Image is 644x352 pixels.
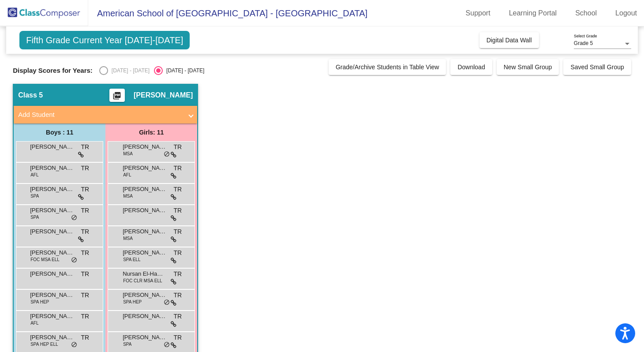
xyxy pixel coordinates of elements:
[71,341,77,348] span: do_not_disturb_alt
[81,227,90,236] span: TR
[174,270,182,279] span: TR
[30,214,39,221] span: SPA
[164,151,170,158] span: do_not_disturb_alt
[174,227,182,236] span: TR
[174,185,182,194] span: TR
[13,67,93,75] span: Display Scores for Years:
[608,6,644,20] a: Logout
[123,227,167,236] span: [PERSON_NAME]
[123,185,167,194] span: [PERSON_NAME]
[81,291,90,300] span: TR
[123,142,167,151] span: [PERSON_NAME]
[487,37,532,44] span: Digital Data Wall
[123,150,133,157] span: MSA
[30,193,39,199] span: SPA
[502,6,564,20] a: Learning Portal
[497,59,559,75] button: New Small Group
[14,106,197,124] mat-expansion-panel-header: Add Student
[105,124,197,141] div: Girls: 11
[30,320,38,326] span: AFL
[123,270,167,278] span: Nursan El-Hammali
[336,64,439,71] span: Grade/Archive Students in Table View
[81,312,90,321] span: TR
[30,172,38,178] span: AFL
[563,59,631,75] button: Saved Small Group
[71,257,77,264] span: do_not_disturb_alt
[123,299,142,305] span: SPA HEP
[329,59,446,75] button: Grade/Archive Students in Table View
[71,214,77,221] span: do_not_disturb_alt
[30,299,49,305] span: SPA HEP
[18,110,182,120] mat-panel-title: Add Student
[30,333,74,342] span: [PERSON_NAME]
[504,64,552,71] span: New Small Group
[174,164,182,173] span: TR
[568,6,604,20] a: School
[457,64,485,71] span: Download
[123,193,133,199] span: MSA
[81,142,90,152] span: TR
[18,91,43,100] span: Class 5
[164,299,170,306] span: do_not_disturb_alt
[163,67,204,75] div: [DATE] - [DATE]
[30,248,74,257] span: [PERSON_NAME]
[174,142,182,152] span: TR
[574,40,593,46] span: Grade 5
[123,248,167,257] span: [PERSON_NAME]
[174,312,182,321] span: TR
[174,291,182,300] span: TR
[30,256,60,263] span: FOC MSA ELL
[123,235,133,242] span: MSA
[134,91,193,100] span: [PERSON_NAME]
[30,185,74,194] span: [PERSON_NAME]
[81,185,90,194] span: TR
[123,341,131,348] span: SPA
[99,66,204,75] mat-radio-group: Select an option
[109,89,125,102] button: Print Students Details
[30,341,58,348] span: SPA HEP ELL
[123,172,131,178] span: AFL
[30,270,74,278] span: [PERSON_NAME]
[30,206,74,215] span: [PERSON_NAME] de [PERSON_NAME]
[174,206,182,215] span: TR
[30,142,74,151] span: [PERSON_NAME]
[479,32,539,48] button: Digital Data Wall
[123,206,167,215] span: [PERSON_NAME]
[174,248,182,258] span: TR
[81,248,90,258] span: TR
[164,341,170,348] span: do_not_disturb_alt
[81,270,90,279] span: TR
[30,291,74,300] span: [PERSON_NAME]
[30,312,74,321] span: [PERSON_NAME]
[123,277,162,284] span: FOC CLR MSA ELL
[81,164,90,173] span: TR
[123,333,167,342] span: [PERSON_NAME]
[108,67,150,75] div: [DATE] - [DATE]
[81,333,90,342] span: TR
[459,6,498,20] a: Support
[123,256,140,263] span: SPA ELL
[81,206,90,215] span: TR
[14,124,105,141] div: Boys : 11
[19,31,190,49] span: Fifth Grade Current Year [DATE]-[DATE]
[30,227,74,236] span: [PERSON_NAME]
[88,6,367,20] span: American School of [GEOGRAPHIC_DATA] - [GEOGRAPHIC_DATA]
[450,59,492,75] button: Download
[123,291,167,300] span: [PERSON_NAME]
[174,333,182,342] span: TR
[570,64,624,71] span: Saved Small Group
[30,164,74,172] span: [PERSON_NAME]
[123,164,167,172] span: [PERSON_NAME]
[112,91,122,104] mat-icon: picture_as_pdf
[123,312,167,321] span: [PERSON_NAME]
